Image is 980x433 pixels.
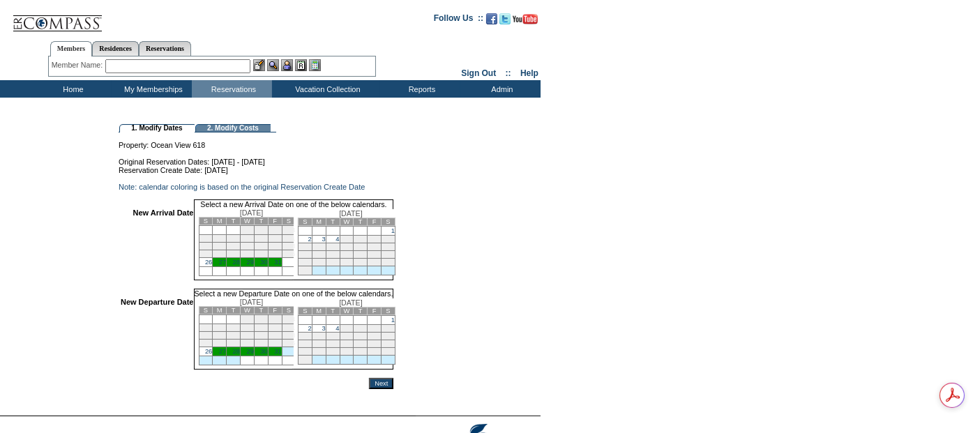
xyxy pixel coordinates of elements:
[50,41,93,56] a: Members
[227,243,241,250] td: 14
[52,59,105,71] div: Member Name:
[213,340,227,347] td: 20
[312,333,326,340] td: 10
[268,218,282,225] td: F
[336,325,339,332] a: 4
[298,266,312,275] td: 30
[260,259,267,266] a: 30
[199,243,213,250] td: 12
[382,325,395,333] td: 8
[312,307,326,315] td: M
[199,307,213,314] td: S
[380,80,460,98] td: Reports
[194,199,394,208] td: Select a new Arrival Date on one of the below calendars.
[368,340,382,348] td: 21
[382,259,395,266] td: 29
[213,218,227,225] td: M
[326,348,340,356] td: 25
[326,259,340,266] td: 25
[322,236,325,243] a: 3
[274,259,281,266] a: 31
[298,259,312,266] td: 23
[336,236,339,243] a: 4
[354,333,368,340] td: 13
[254,332,268,340] td: 16
[382,243,395,251] td: 15
[268,340,282,347] td: 24
[282,226,296,235] td: 4
[340,307,354,315] td: W
[241,340,255,347] td: 22
[268,307,282,314] td: F
[227,250,241,258] td: 21
[241,250,255,258] td: 22
[254,250,268,258] td: 23
[486,13,497,24] img: Become our fan on Facebook
[461,68,496,78] a: Sign Out
[241,307,255,314] td: W
[312,259,326,266] td: 24
[340,243,354,251] td: 12
[268,324,282,332] td: 10
[139,41,191,56] a: Reservations
[368,333,382,340] td: 14
[513,17,538,26] a: Subscribe to our YouTube Channel
[308,325,312,332] a: 2
[282,218,296,225] td: S
[354,348,368,356] td: 27
[312,243,326,251] td: 10
[382,348,395,356] td: 29
[340,218,354,226] td: W
[213,250,227,258] td: 20
[368,236,382,243] td: 7
[205,348,212,355] a: 26
[199,250,213,258] td: 19
[274,348,281,355] a: 31
[268,250,282,258] td: 24
[312,251,326,259] td: 17
[227,340,241,347] td: 21
[354,325,368,333] td: 6
[298,333,312,340] td: 9
[282,307,296,314] td: S
[368,348,382,356] td: 28
[282,243,296,250] td: 18
[268,315,282,324] td: 3
[282,324,296,332] td: 11
[340,348,354,356] td: 26
[354,236,368,243] td: 6
[268,332,282,340] td: 17
[199,218,213,225] td: S
[233,348,240,355] a: 28
[219,348,226,355] a: 27
[254,324,268,332] td: 9
[368,307,382,315] td: F
[339,209,363,218] span: [DATE]
[298,356,312,365] td: 30
[241,315,255,324] td: 1
[368,243,382,251] td: 14
[340,333,354,340] td: 12
[326,307,340,315] td: T
[199,324,213,332] td: 5
[119,149,393,166] td: Original Reservation Dates: [DATE] - [DATE]
[382,236,395,243] td: 8
[227,324,241,332] td: 7
[119,183,393,191] td: Note: calendar coloring is based on the original Reservation Create Date
[282,315,296,324] td: 4
[282,340,296,347] td: 25
[233,259,240,266] a: 28
[199,340,213,347] td: 19
[326,251,340,259] td: 18
[368,251,382,259] td: 21
[298,243,312,251] td: 9
[31,80,112,98] td: Home
[340,236,354,243] td: 5
[282,250,296,258] td: 25
[192,80,272,98] td: Reservations
[368,325,382,333] td: 7
[267,59,279,71] img: View
[295,59,307,71] img: Reservations
[282,235,296,243] td: 11
[268,235,282,243] td: 10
